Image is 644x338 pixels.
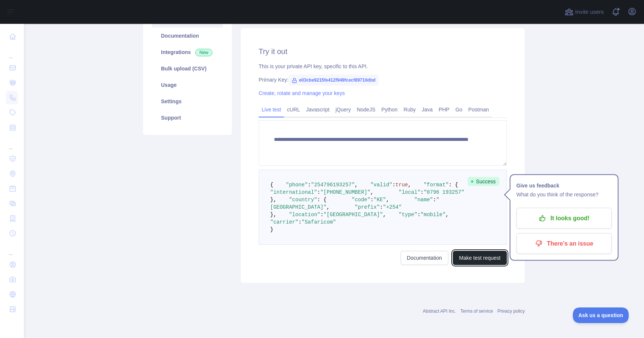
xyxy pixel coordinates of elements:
span: : [299,219,302,225]
a: Go [452,104,465,116]
span: { [270,182,273,188]
span: "254796193257" [311,182,355,188]
p: What do you think of the response? [517,190,612,199]
span: : [433,197,436,203]
span: "location" [289,212,320,218]
a: Usage [152,77,223,93]
span: "KE" [373,197,386,203]
span: : [392,182,395,188]
a: PHP [436,104,452,116]
span: : [320,212,323,218]
span: : [417,212,420,218]
span: , [386,197,389,203]
span: "prefix" [355,204,380,210]
span: "phone" [286,182,308,188]
a: Settings [152,93,223,110]
a: Bulk upload (CSV) [152,60,223,77]
span: , [370,189,373,195]
div: This is your private API key, specific to this API. [259,63,507,70]
h1: Give us feedback [517,181,612,190]
span: "type" [399,212,417,218]
span: , [355,182,358,188]
button: Invite users [563,6,605,18]
span: "0796 193257" [424,189,464,195]
span: : [317,189,320,195]
span: "Safaricom" [302,219,336,225]
span: "[GEOGRAPHIC_DATA]" [323,212,383,218]
div: ... [6,45,18,60]
a: Python [378,104,401,116]
a: Documentation [401,251,448,265]
a: Documentation [152,28,223,44]
button: There's an issue [517,233,612,254]
div: Primary Key: [259,76,507,83]
span: Success [468,177,499,186]
span: "+254" [383,204,401,210]
a: Privacy policy [498,309,525,314]
a: Live test [259,104,284,116]
h2: Try it out [259,46,507,57]
div: ... [6,241,18,256]
span: }, [270,212,277,218]
a: cURL [284,104,303,116]
a: Create, rotate and manage your keys [259,90,345,96]
span: "international" [270,189,317,195]
span: Invite users [575,8,604,16]
span: , [408,182,411,188]
span: }, [270,197,277,203]
span: true [395,182,408,188]
button: Make test request [453,251,507,265]
a: Terms of service [460,309,493,314]
div: ... [6,136,18,151]
span: "carrier" [270,219,299,225]
span: "name" [414,197,433,203]
span: : [380,204,383,210]
span: e03cbe9215fe412f949fcecf89710dbd [288,75,378,86]
a: Support [152,110,223,126]
span: , [446,212,449,218]
span: "local" [398,189,420,195]
span: New [195,49,212,56]
span: : [420,189,423,195]
span: "valid" [370,182,392,188]
span: : [308,182,311,188]
span: "format" [424,182,449,188]
span: } [270,227,273,233]
span: "code" [351,197,370,203]
span: : { [449,182,458,188]
iframe: Toggle Customer Support [573,307,629,323]
a: Integrations New [152,44,223,60]
span: , [326,204,329,210]
a: Javascript [303,104,332,116]
p: It looks good! [522,212,606,225]
span: "mobile" [420,212,445,218]
a: Abstract API Inc. [423,309,456,314]
a: jQuery [332,104,354,116]
span: , [383,212,386,218]
span: : [370,197,373,203]
a: NodeJS [354,104,378,116]
a: Postman [465,104,492,116]
span: "country" [289,197,317,203]
button: It looks good! [517,208,612,229]
span: : { [317,197,326,203]
span: "[PHONE_NUMBER]" [320,189,370,195]
a: Ruby [401,104,419,116]
a: Java [419,104,436,116]
p: There's an issue [522,237,606,250]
